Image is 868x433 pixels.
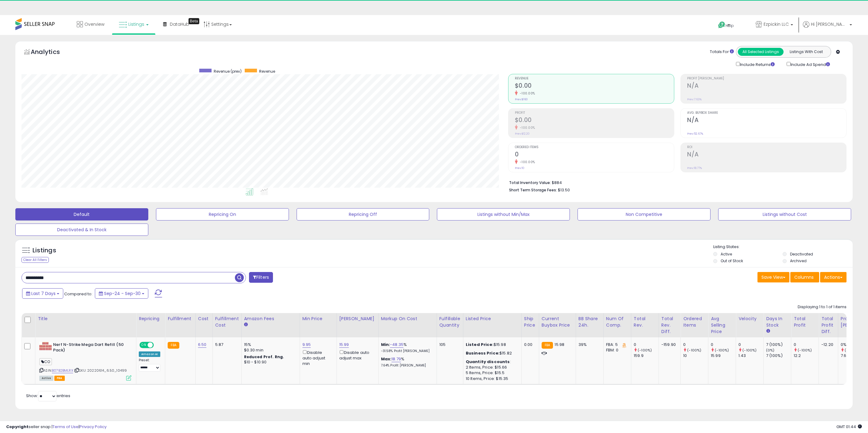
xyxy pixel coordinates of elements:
[757,272,789,282] button: Save View
[764,21,789,27] span: Ezpickin LLC
[558,187,570,193] span: $13.50
[33,246,56,255] h5: Listings
[524,316,536,328] div: Ship Price
[578,208,710,220] button: Non Competitive
[766,342,791,347] div: 7 (100%)
[381,363,432,368] p: 7.64% Profit [PERSON_NAME]
[139,316,162,322] div: Repricing
[215,342,237,347] div: 5.87
[738,48,784,56] button: All Selected Listings
[31,48,72,58] h5: Analytics
[518,91,535,96] small: -100.00%
[606,347,626,353] div: FBM: 0
[214,69,242,74] span: Revenue (prev)
[687,111,846,115] span: Avg. Buybox Share
[339,342,349,348] a: 15.99
[381,356,392,362] b: Max:
[683,316,706,328] div: Ordered Items
[687,77,846,80] span: Profit [PERSON_NAME]
[794,274,814,280] span: Columns
[794,316,816,328] div: Total Profit
[466,376,517,381] div: 10 Items, Price: $15.35
[215,316,239,328] div: Fulfillment Cost
[38,316,134,322] div: Title
[168,316,193,322] div: Fulfillment
[54,376,65,381] span: FBA
[683,342,708,347] div: 0
[381,342,432,353] div: %
[509,187,557,193] b: Short Term Storage Fees:
[114,15,153,33] a: Listings
[74,368,127,373] span: | SKU: 20220614_6.50_10499
[466,359,510,365] b: Quantity discounts
[794,342,819,347] div: 0
[542,342,553,349] small: FBA
[466,350,500,356] b: Business Price:
[634,342,659,347] div: 0
[661,316,678,335] div: Total Rev. Diff.
[710,49,734,55] div: Totals For
[713,244,853,250] p: Listing States:
[524,342,534,347] div: 0.00
[297,208,430,220] button: Repricing Off
[466,351,517,356] div: $15.82
[21,257,49,263] div: Clear All Filters
[466,342,517,347] div: $15.98
[437,208,570,220] button: Listings without Min/Max
[515,151,674,159] h2: 0
[244,360,295,365] div: $10 - $10.90
[381,349,432,353] p: -31.58% Profit [PERSON_NAME]
[766,348,775,353] small: (0%)
[798,348,812,353] small: (-100%)
[683,353,708,358] div: 10
[713,17,746,35] a: Help
[339,316,376,322] div: [PERSON_NAME]
[721,258,743,263] label: Out of Stock
[39,342,52,350] img: 51fVk5i2-hL._SL40_.jpg
[381,342,390,347] b: Min:
[302,342,311,348] a: 9.95
[381,356,432,368] div: %
[711,342,736,347] div: 0
[845,348,859,353] small: (-100%)
[244,316,297,322] div: Amazon Fees
[687,166,702,170] small: Prev: 18.77%
[158,15,194,33] a: DataHub
[39,342,131,380] div: ASIN:
[22,288,63,299] button: Last 7 Days
[6,424,107,430] div: seller snap | |
[390,342,403,348] a: -48.35
[139,358,160,372] div: Preset:
[466,359,517,365] div: :
[687,146,846,149] span: ROI
[782,61,840,68] div: Include Ad Spend
[139,351,160,357] div: Amazon AI
[515,117,674,125] h2: $0.00
[391,356,401,362] a: 18.79
[128,21,144,27] span: Listings
[104,290,141,297] span: Sep-24 - Sep-30
[790,251,813,257] label: Deactivated
[687,132,703,136] small: Prev: 52.67%
[509,180,551,185] b: Total Inventory Value:
[199,15,236,33] a: Settings
[518,125,535,130] small: -100.00%
[381,316,434,322] div: Markup on Cost
[515,132,530,136] small: Prev: $12.20
[39,358,52,365] span: CO
[811,21,848,27] span: Hi [PERSON_NAME]
[820,272,847,282] button: Actions
[606,342,626,347] div: FBA: 5
[244,322,248,328] small: Amazon Fees.
[821,316,835,335] div: Total Profit Diff.
[515,111,674,115] span: Profit
[515,82,674,90] h2: $0.00
[687,151,846,159] h2: N/A
[53,424,79,430] a: Terms of Use
[751,15,798,35] a: Ezpickin LLC
[634,316,656,328] div: Total Rev.
[738,316,761,322] div: Velocity
[742,348,757,353] small: (-100%)
[731,61,782,68] div: Include Returns
[189,18,199,24] div: Tooltip anchor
